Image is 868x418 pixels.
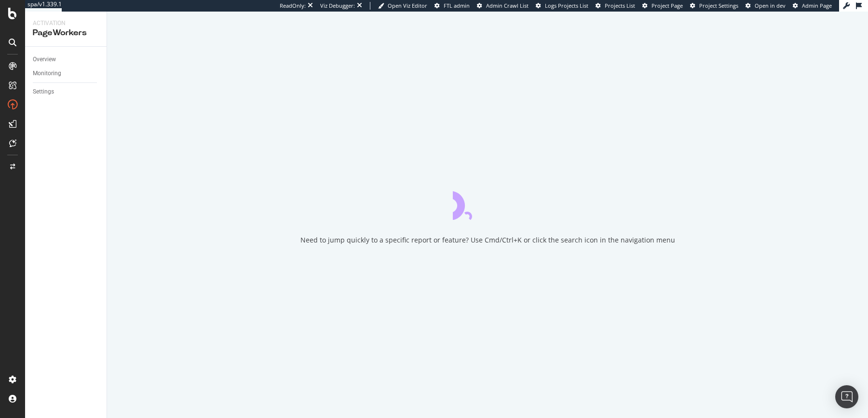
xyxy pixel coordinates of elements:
span: Admin Crawl List [486,2,529,9]
div: Viz Debugger: [320,2,355,10]
a: Logs Projects List [536,2,588,10]
a: Overview [33,54,100,65]
a: FTL admin [434,2,470,10]
div: Activation [33,19,99,27]
a: Projects List [596,2,635,10]
div: animation [453,185,522,220]
div: Settings [33,87,54,97]
span: Project Settings [699,2,738,9]
div: PageWorkers [33,27,99,39]
div: Monitoring [33,68,61,79]
a: Settings [33,87,100,97]
div: Need to jump quickly to a specific report or feature? Use Cmd/Ctrl+K or click the search icon in ... [300,235,675,245]
span: Open Viz Editor [388,2,427,9]
a: Monitoring [33,68,100,79]
a: Admin Crawl List [477,2,529,10]
a: Open in dev [746,2,786,10]
a: Project Settings [690,2,738,10]
a: Open Viz Editor [378,2,427,10]
span: Logs Projects List [545,2,588,9]
span: Admin Page [802,2,832,9]
div: Open Intercom Messenger [835,385,858,408]
div: ReadOnly: [280,2,306,10]
span: Open in dev [755,2,786,9]
span: Project Page [651,2,683,9]
a: Admin Page [793,2,832,10]
div: Overview [33,54,56,65]
a: Project Page [642,2,683,10]
span: FTL admin [444,2,470,9]
span: Projects List [605,2,635,9]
